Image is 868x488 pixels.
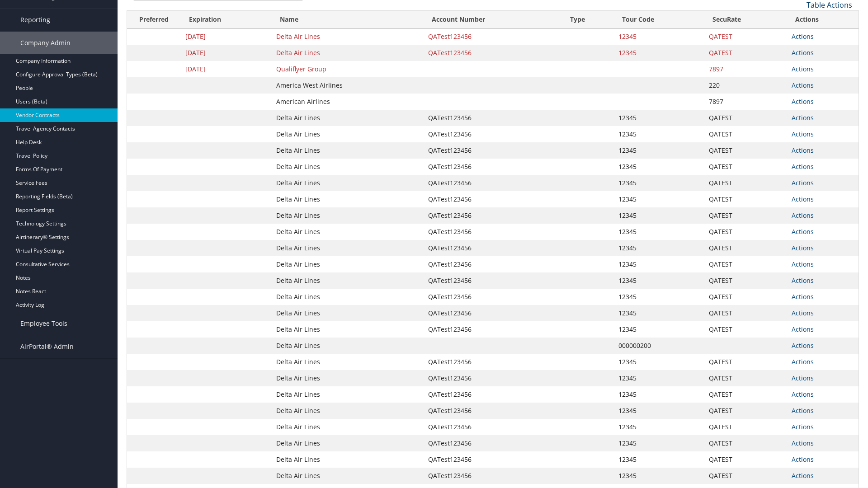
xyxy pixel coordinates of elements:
td: QATEST [704,159,787,175]
a: Actions [792,374,814,382]
th: Tour Code: activate to sort column ascending [614,11,704,28]
td: QATEST [704,321,787,338]
td: QATest123456 [424,126,562,142]
a: Actions [792,455,814,464]
th: Type: activate to sort column ascending [562,11,613,28]
a: Actions [792,130,814,138]
td: [DATE] [181,45,271,61]
td: 12345 [614,175,704,191]
td: QATEST [704,256,787,272]
td: QATEST [704,354,787,370]
td: QATEST [704,191,787,207]
td: QATEST [704,468,787,484]
td: QATest123456 [424,110,562,126]
td: Delta Air Lines [272,191,424,207]
td: Delta Air Lines [272,321,424,338]
a: Actions [792,471,814,480]
td: 12345 [614,403,704,419]
a: Actions [792,227,814,236]
td: Delta Air Lines [272,435,424,451]
td: 12345 [614,240,704,256]
td: Delta Air Lines [272,159,424,175]
a: Actions [792,65,814,73]
td: 000000200 [614,338,704,354]
td: QATest123456 [424,370,562,386]
td: Delta Air Lines [272,354,424,370]
td: QATEST [704,289,787,305]
td: 12345 [614,386,704,403]
td: Delta Air Lines [272,142,424,159]
td: 12345 [614,468,704,484]
td: QATest123456 [424,159,562,175]
td: Delta Air Lines [272,28,424,45]
td: 12345 [614,126,704,142]
td: QATEST [704,224,787,240]
td: 12345 [614,224,704,240]
td: QATEST [704,403,787,419]
td: QATest123456 [424,175,562,191]
td: QATEST [704,126,787,142]
a: Actions [792,292,814,301]
td: America West Airlines [272,77,424,94]
td: 12345 [614,207,704,224]
td: QATest123456 [424,468,562,484]
th: Preferred: activate to sort column ascending [127,11,181,28]
a: Actions [792,162,814,171]
td: QATest123456 [424,289,562,305]
td: 12345 [614,191,704,207]
td: QATEST [704,110,787,126]
a: Actions [792,406,814,415]
td: Delta Air Lines [272,419,424,435]
td: 12345 [614,321,704,338]
td: 220 [704,77,787,94]
td: QATEST [704,386,787,403]
td: 7897 [704,94,787,110]
td: QATest123456 [424,435,562,451]
a: Actions [792,309,814,317]
td: American Airlines [272,94,424,110]
td: 12345 [614,289,704,305]
td: QATEST [704,370,787,386]
td: QATest123456 [424,386,562,403]
td: QATEST [704,240,787,256]
td: Delta Air Lines [272,451,424,468]
th: SecuRate: activate to sort column ascending [704,11,787,28]
td: QATEST [704,272,787,289]
a: Actions [792,48,814,57]
td: QATest123456 [424,207,562,224]
a: Actions [792,97,814,106]
td: Delta Air Lines [272,338,424,354]
td: QATest123456 [424,403,562,419]
a: Actions [792,276,814,285]
a: Actions [792,81,814,89]
th: Actions [787,11,859,28]
td: Delta Air Lines [272,240,424,256]
td: Delta Air Lines [272,272,424,289]
td: Delta Air Lines [272,126,424,142]
td: QATest123456 [424,305,562,321]
td: 12345 [614,256,704,272]
a: Actions [792,341,814,350]
a: Actions [792,146,814,155]
a: Actions [792,390,814,399]
td: QATest123456 [424,419,562,435]
td: 7897 [704,61,787,77]
th: Name: activate to sort column ascending [272,11,424,28]
th: Expiration: activate to sort column descending [181,11,271,28]
td: Delta Air Lines [272,110,424,126]
a: Actions [792,357,814,366]
a: Actions [792,325,814,333]
td: Delta Air Lines [272,207,424,224]
td: Delta Air Lines [272,256,424,272]
td: QATest123456 [424,28,562,45]
td: Delta Air Lines [272,370,424,386]
a: Actions [792,439,814,447]
td: 12345 [614,159,704,175]
td: Delta Air Lines [272,224,424,240]
span: Employee Tools [20,312,67,335]
td: 12345 [614,142,704,159]
td: QATest123456 [424,451,562,468]
td: 12345 [614,370,704,386]
span: AirPortal® Admin [20,335,74,358]
td: 12345 [614,45,704,61]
